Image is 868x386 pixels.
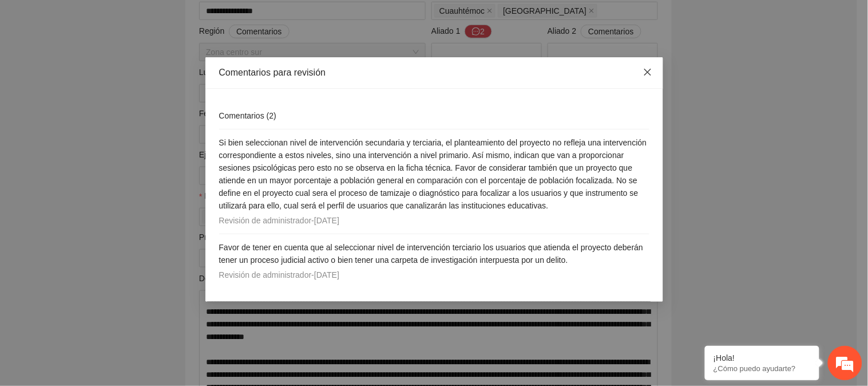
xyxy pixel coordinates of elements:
span: Revisión de administrador - [DATE] [219,270,340,279]
p: ¿Cómo puedo ayudarte? [714,364,811,373]
span: Revisión de administrador - [DATE] [219,216,340,225]
button: Close [632,57,663,88]
span: close [643,68,652,77]
div: Chatee con nosotros ahora [60,58,192,73]
span: Estamos en línea. [66,127,158,243]
span: Si bien seleccionan nivel de intervención secundaria y terciaria, el planteamiento del proyecto n... [219,138,647,210]
div: ¡Hola! [714,353,811,363]
textarea: Escriba su mensaje y pulse “Intro” [6,261,218,301]
span: Comentarios ( 2 ) [219,111,276,120]
span: Favor de tener en cuenta que al seleccionar nivel de intervención terciario los usuarios que atie... [219,243,644,265]
div: Minimizar ventana de chat en vivo [188,6,215,33]
div: Comentarios para revisión [219,66,649,79]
